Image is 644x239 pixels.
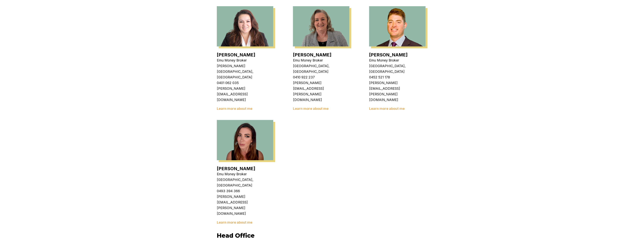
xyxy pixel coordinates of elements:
[293,107,328,111] a: Learn more about me
[293,80,349,103] p: [PERSON_NAME][EMAIL_ADDRESS][PERSON_NAME][DOMAIN_NAME]
[369,63,426,74] p: [GEOGRAPHIC_DATA], [GEOGRAPHIC_DATA]
[369,6,426,46] img: Jack Armstrong
[217,107,252,111] a: Learn more about me
[369,80,426,103] p: [PERSON_NAME][EMAIL_ADDRESS][PERSON_NAME][DOMAIN_NAME]
[293,63,349,74] p: [GEOGRAPHIC_DATA], [GEOGRAPHIC_DATA]
[217,188,273,194] p: 0493 394 366
[369,52,408,58] a: [PERSON_NAME]
[293,74,349,80] p: 0410 922 237
[293,52,331,58] a: [PERSON_NAME]
[217,80,273,86] p: 0401 062 035
[217,6,273,46] img: Wendy Fonseka
[217,86,273,103] p: [PERSON_NAME][EMAIL_ADDRESS][DOMAIN_NAME]
[369,74,426,80] p: 0452 521 178
[217,120,273,160] img: Laura La Micela
[217,177,273,188] p: [GEOGRAPHIC_DATA], [GEOGRAPHIC_DATA]
[217,58,273,63] p: Emu Money Broker
[217,52,255,58] a: [PERSON_NAME]
[293,6,349,46] img: Robyn Adams
[293,58,349,63] p: Emu Money Broker
[217,220,252,224] a: Learn more about me
[217,171,273,177] p: Emu Money Broker
[217,194,273,216] p: [PERSON_NAME][EMAIL_ADDRESS][PERSON_NAME][DOMAIN_NAME]
[217,63,273,80] p: [PERSON_NAME][GEOGRAPHIC_DATA], [GEOGRAPHIC_DATA]
[369,107,405,111] a: Learn more about me
[217,166,255,171] a: [PERSON_NAME]
[369,58,426,63] p: Emu Money Broker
